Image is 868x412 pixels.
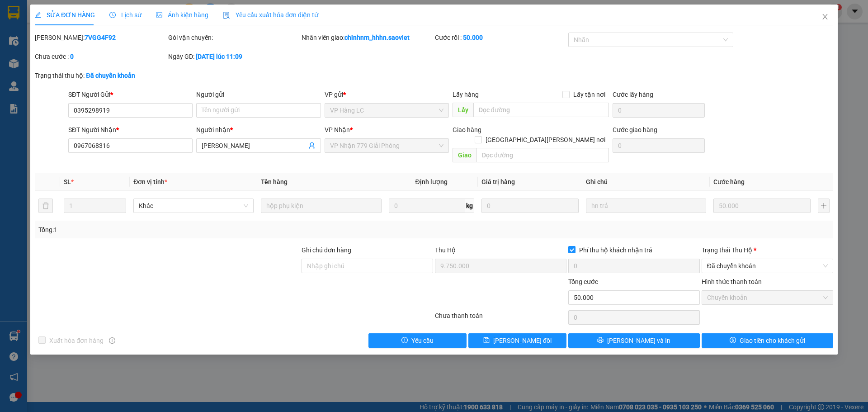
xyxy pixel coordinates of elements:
span: SỬA ĐƠN HÀNG [35,11,95,19]
button: save[PERSON_NAME] đổi [468,333,566,348]
button: plus [818,199,830,213]
span: Đã chuyển khoản [707,259,828,273]
span: Yêu cầu xuất hóa đơn điện tử [223,11,318,19]
span: Giá trị hàng [481,178,515,185]
span: VP Nhận [325,126,350,133]
b: 50.000 [463,34,483,41]
span: Đơn vị tính [133,178,167,185]
span: [PERSON_NAME] và In [607,336,670,346]
span: VP Nhận 779 Giải Phóng [330,139,443,152]
span: Phí thu hộ khách nhận trả [576,245,656,255]
span: Chuyển khoản [707,291,828,304]
span: Lấy hàng [453,91,479,98]
b: 7VGG4F92 [85,34,116,41]
span: printer [597,337,604,344]
span: Giao [453,148,476,162]
input: 0 [713,199,811,213]
label: Hình thức thanh toán [702,278,762,285]
input: Cước giao hàng [613,138,705,153]
span: Định lượng [415,178,448,185]
span: SL [64,178,71,185]
div: [PERSON_NAME]: [35,33,166,43]
input: Ghi Chú [586,199,706,213]
label: Cước giao hàng [613,126,657,133]
span: edit [35,12,41,18]
span: user-add [308,142,316,149]
div: Chưa cước : [35,52,166,62]
b: Đã chuyển khoản [86,72,135,79]
div: VP gửi [325,90,449,99]
span: Giao tiền cho khách gửi [740,336,805,346]
div: Chưa thanh toán [434,311,567,327]
label: Cước lấy hàng [613,91,653,98]
input: Ghi chú đơn hàng [302,259,433,273]
span: Yêu cầu [411,336,434,346]
th: Ghi chú [582,173,710,191]
div: SĐT Người Nhận [68,125,193,135]
div: Ngày GD: [168,52,300,62]
span: Lấy [453,103,473,117]
span: Tên hàng [261,178,288,185]
button: dollarGiao tiền cho khách gửi [702,333,833,348]
span: close [821,13,829,20]
button: exclamation-circleYêu cầu [368,333,467,348]
div: Cước rồi : [435,33,566,43]
input: Cước lấy hàng [613,103,705,118]
label: Ghi chú đơn hàng [302,246,351,254]
span: save [483,337,490,344]
b: 0 [70,53,74,60]
div: SĐT Người Gửi [68,90,193,99]
span: [PERSON_NAME] đổi [493,336,552,346]
div: Tổng: 1 [38,225,335,235]
span: Cước hàng [713,178,745,185]
span: Khác [139,199,248,213]
b: [DATE] lúc 11:09 [196,53,242,60]
input: 0 [481,199,579,213]
span: exclamation-circle [401,337,408,344]
div: Trạng thái thu hộ: [35,71,200,81]
div: Gói vận chuyển: [168,33,300,43]
div: Người gửi [196,90,321,99]
img: icon [223,12,230,19]
span: clock-circle [109,12,116,18]
input: Dọc đường [473,103,609,117]
div: Trạng thái Thu Hộ [702,245,833,255]
button: Close [812,5,838,30]
span: Xuất hóa đơn hàng [46,336,107,346]
span: VP Hàng LC [330,104,443,117]
span: Lịch sử [109,11,142,19]
button: delete [38,199,53,213]
span: picture [156,12,162,18]
div: Người nhận [196,125,321,135]
span: Thu Hộ [435,246,456,254]
span: kg [465,199,474,213]
input: Dọc đường [476,148,609,162]
span: dollar [730,337,736,344]
input: VD: Bàn, Ghế [261,199,381,213]
b: chinhnm_hhhn.saoviet [344,34,410,41]
span: info-circle [109,337,115,344]
span: Ảnh kiện hàng [156,11,208,19]
span: Lấy tận nơi [570,90,609,99]
div: Nhân viên giao: [302,33,433,43]
button: printer[PERSON_NAME] và In [568,333,700,348]
span: Tổng cước [568,278,598,285]
span: Giao hàng [453,126,481,133]
span: [GEOGRAPHIC_DATA][PERSON_NAME] nơi [482,135,609,145]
